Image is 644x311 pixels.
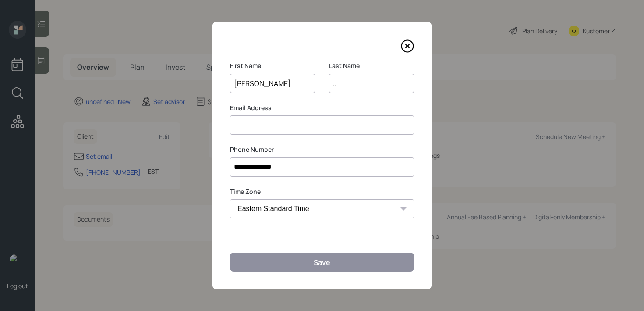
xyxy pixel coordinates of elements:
[230,253,414,272] button: Save
[230,187,414,196] label: Time Zone
[230,61,315,70] label: First Name
[230,104,414,112] label: Email Address
[230,145,414,154] label: Phone Number
[314,257,330,267] div: Save
[329,61,414,70] label: Last Name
